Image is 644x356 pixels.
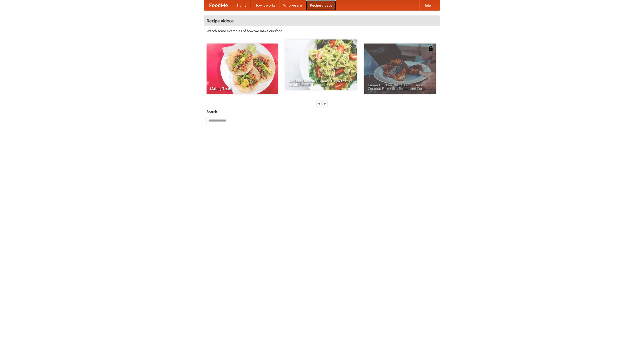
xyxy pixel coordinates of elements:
a: FoodMe [204,0,233,10]
span: Making Tacos [210,87,274,90]
a: Help [419,0,435,10]
h5: Search [207,109,437,114]
a: Making Tacos [207,44,278,94]
h4: Recipe videos [204,16,440,26]
a: Home [233,0,251,10]
a: Who we are [279,0,306,10]
a: How it works [251,0,279,10]
div: » [323,100,327,107]
div: « [317,100,321,107]
p: Watch some examples of how we make our food! [207,28,437,33]
img: 483408.png [428,46,433,51]
a: An Easy, Summery Tomato Pasta That's Ready for Fall [285,39,357,90]
a: Recipe videos [306,0,336,10]
span: An Easy, Summery Tomato Pasta That's Ready for Fall [289,79,353,86]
